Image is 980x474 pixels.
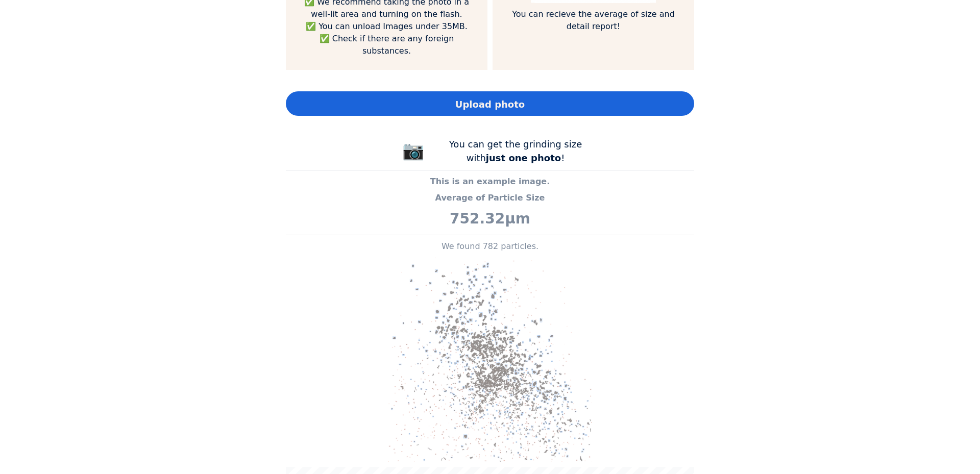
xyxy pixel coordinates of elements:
p: You can recieve the average of size and detail report! [508,8,679,33]
p: This is an example image. [286,176,694,188]
b: just one photo [486,153,561,163]
p: Average of Particle Size [286,192,694,204]
div: You can get the grinding size with ! [439,137,592,165]
span: 📷 [402,140,425,161]
img: alt [388,258,592,462]
span: Upload photo [455,97,525,111]
p: 752.32μm [286,208,694,230]
p: We found 782 particles. [286,240,694,253]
